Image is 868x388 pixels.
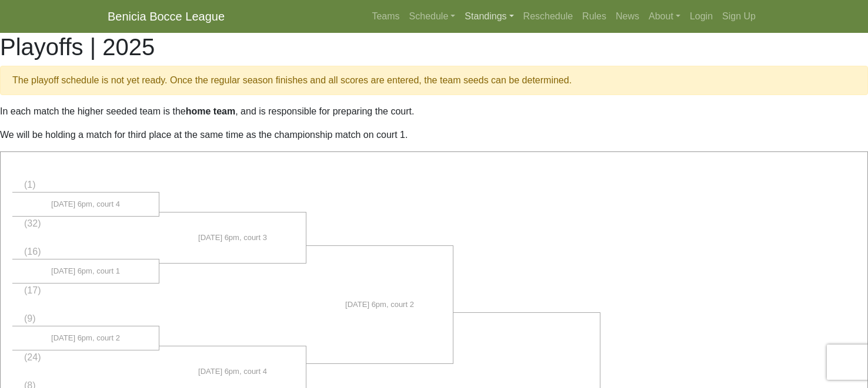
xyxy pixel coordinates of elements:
[51,332,120,344] span: [DATE] 6pm, court 2
[405,5,460,28] a: Schedule
[51,198,120,210] span: [DATE] 6pm, court 4
[611,5,644,28] a: News
[519,5,578,28] a: Reschedule
[51,265,120,277] span: [DATE] 6pm, court 1
[345,299,414,311] span: [DATE] 6pm, court 2
[186,106,235,116] strong: home team
[460,5,518,28] a: Standings
[717,5,760,28] a: Sign Up
[644,5,685,28] a: About
[577,5,611,28] a: Rules
[24,285,41,295] span: (17)
[108,5,225,28] a: Benicia Bocce League
[367,5,404,28] a: Teams
[198,232,267,244] span: [DATE] 6pm, court 3
[24,352,41,362] span: (24)
[24,313,36,323] span: (9)
[24,218,41,228] span: (32)
[24,180,36,190] span: (1)
[685,5,717,28] a: Login
[24,247,41,257] span: (16)
[198,366,267,377] span: [DATE] 6pm, court 4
